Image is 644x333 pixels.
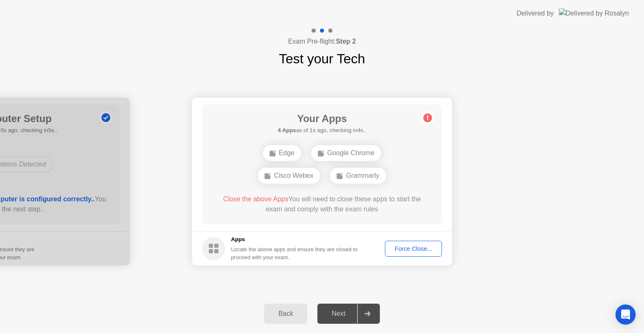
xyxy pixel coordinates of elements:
div: Back [267,310,305,317]
img: Delivered by Rosalyn [559,8,629,18]
div: Locate the above apps and ensure they are closed to proceed with your exam. [231,245,358,261]
span: Close the above Apps [223,195,288,203]
h5: Apps [231,235,358,244]
h1: Your Apps [278,111,366,126]
button: Next [317,304,380,324]
b: Step 2 [336,38,356,45]
h4: Exam Pre-flight: [288,36,356,47]
h5: as of 1s ago, checking in4s.. [278,126,366,135]
b: 4 Apps [278,127,296,133]
h1: Test your Tech [279,49,365,69]
div: Google Chrome [311,145,381,161]
div: Force Close... [388,245,439,252]
div: Open Intercom Messenger [615,304,636,325]
button: Back [264,304,307,324]
button: Force Close... [385,241,442,257]
div: Cisco Webex [258,168,320,184]
div: Next [320,310,357,317]
div: Grammarly [330,168,386,184]
div: Delivered by [517,8,554,18]
div: You will need to close these apps to start the exam and comply with the exam rules [214,194,430,214]
div: Edge [263,145,301,161]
